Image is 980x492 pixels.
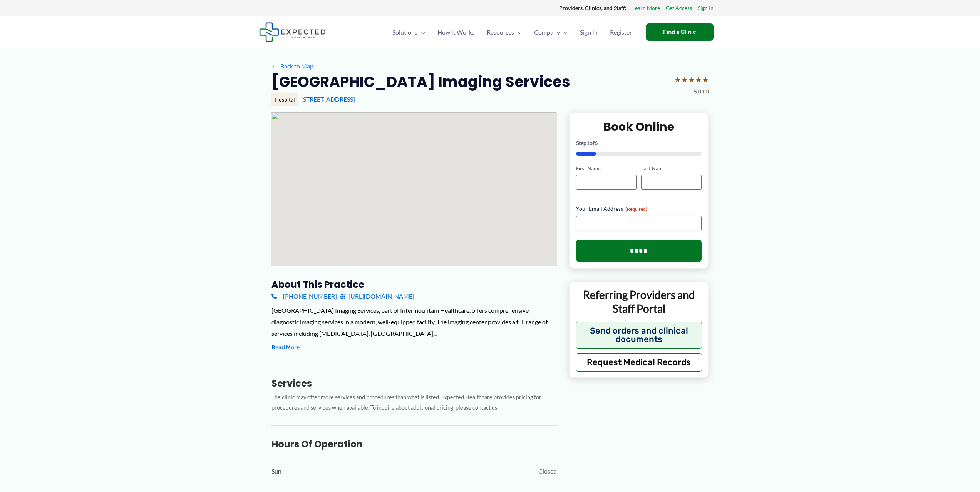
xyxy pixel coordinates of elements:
span: ★ [695,72,702,87]
span: Menu Toggle [560,19,568,46]
h3: About this practice [271,279,557,290]
span: 5.0 [694,87,701,97]
a: Register [604,19,638,46]
button: Read More [271,343,300,352]
a: [PHONE_NUMBER] [271,290,337,302]
span: ★ [681,72,688,87]
span: Menu Toggle [514,19,522,46]
a: Get Access [666,3,692,13]
a: ResourcesMenu Toggle [481,19,528,46]
span: Sun [271,465,281,477]
span: (1) [703,87,709,97]
span: Register [610,19,632,46]
button: Request Medical Records [576,353,702,372]
label: Last Name [641,165,702,172]
a: [STREET_ADDRESS] [301,95,355,103]
span: 6 [595,140,598,146]
span: How It Works [437,19,474,46]
h3: Hours of Operation [271,438,557,450]
span: ★ [702,72,709,87]
label: First Name [576,165,637,172]
span: Solutions [392,19,417,46]
a: [URL][DOMAIN_NAME] [340,290,414,302]
span: (Required) [625,206,647,212]
h2: Book Online [576,119,702,134]
img: Expected Healthcare Logo - side, dark font, small [259,22,326,42]
strong: Providers, Clinics, and Staff: [559,5,627,11]
a: Learn More [632,3,660,13]
span: Company [534,19,560,46]
span: Menu Toggle [417,19,425,46]
a: CompanyMenu Toggle [528,19,574,46]
a: Sign In [698,3,714,13]
span: 1 [586,140,590,146]
button: Send orders and clinical documents [576,322,702,349]
p: The clinic may offer more services and procedures than what is listed. Expected Healthcare provid... [271,392,557,413]
p: Step of [576,140,702,146]
a: SolutionsMenu Toggle [386,19,431,46]
span: Sign In [580,19,598,46]
h3: Services [271,377,557,389]
span: ★ [688,72,695,87]
a: How It Works [431,19,481,46]
span: ★ [674,72,681,87]
h2: [GEOGRAPHIC_DATA] Imaging Services [271,72,570,91]
div: [GEOGRAPHIC_DATA] Imaging Services, part of Intermountain Healthcare, offers comprehensive diagno... [271,305,557,339]
div: Hospital [271,93,298,106]
a: Sign In [574,19,604,46]
span: Resources [487,19,514,46]
a: ←Back to Map [271,60,313,72]
span: ← [271,62,279,70]
nav: Primary Site Navigation [386,19,638,46]
a: Find a Clinic [646,23,714,41]
p: Referring Providers and Staff Portal [576,288,702,316]
label: Your Email Address [576,205,702,213]
span: Closed [538,465,557,477]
